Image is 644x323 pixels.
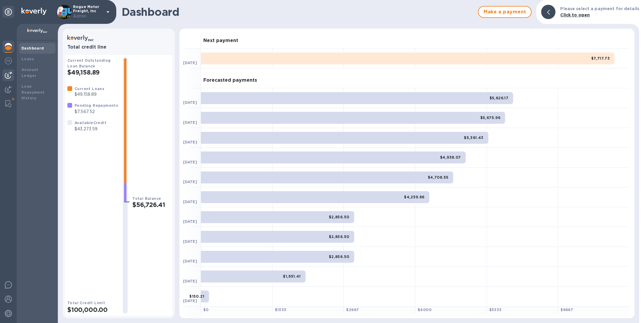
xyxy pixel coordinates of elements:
b: $5,361.43 [464,135,484,140]
b: Loan Repayment History [21,84,45,101]
h2: $100,000.00 [67,306,118,313]
p: Rogue Motor Freight, Inc [73,5,103,19]
div: Unpin categories [2,6,14,18]
b: Total Balance [132,196,161,201]
b: $7,717.73 [591,56,610,61]
img: Foreign exchange [5,57,12,64]
b: $4,708.55 [428,175,449,180]
b: $2,856.50 [329,254,349,259]
b: Current Outstanding Loan Balance [67,58,111,68]
b: Please select a payment for details [560,6,639,11]
p: $43,273.59 [75,126,106,132]
b: [DATE] [183,140,197,144]
b: [DATE] [183,200,197,204]
h3: Next payment [203,38,238,44]
b: $ 0 [203,307,209,312]
h3: Forecasted payments [203,78,257,83]
h1: Dashboard [122,6,475,18]
b: Dashboard [21,46,44,50]
b: [DATE] [183,279,197,283]
img: Logo [21,8,47,15]
b: [DATE] [183,180,197,184]
b: Current Loans [75,86,104,91]
p: Admin [73,13,103,19]
h3: Total credit line [67,44,170,50]
b: $ 5333 [489,307,502,312]
span: Make a payment [483,8,526,16]
b: [DATE] [183,100,197,105]
b: [DATE] [183,219,197,224]
h2: $56,726.41 [132,201,170,208]
b: Account Ledger [21,67,38,78]
b: [DATE] [183,299,197,303]
b: $5,826.17 [490,96,509,100]
b: [DATE] [183,160,197,164]
b: $ 6667 [561,307,573,312]
b: Loans [21,57,34,61]
b: $ 1333 [275,307,287,312]
b: Pending Repayments [75,103,118,108]
button: Make a payment [478,6,532,18]
b: [DATE] [183,120,197,125]
b: [DATE] [183,239,197,244]
b: $ 2667 [346,307,359,312]
b: $4,938.07 [440,155,461,160]
b: $5,675.96 [480,115,501,120]
b: [DATE] [183,259,197,263]
b: [DATE] [183,61,197,65]
h2: $49,158.89 [67,69,118,76]
p: $49,158.89 [75,91,104,98]
b: $2,856.50 [329,234,349,239]
p: $7,567.52 [75,109,118,115]
b: Total Credit Limit [67,301,105,305]
b: Click to open [560,13,590,17]
b: $150.21 [189,294,204,299]
b: $2,856.50 [329,215,349,219]
b: $1,951.41 [283,274,301,279]
b: Available Credit [75,120,106,125]
b: $ 4000 [418,307,431,312]
b: $4,259.86 [404,195,425,199]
